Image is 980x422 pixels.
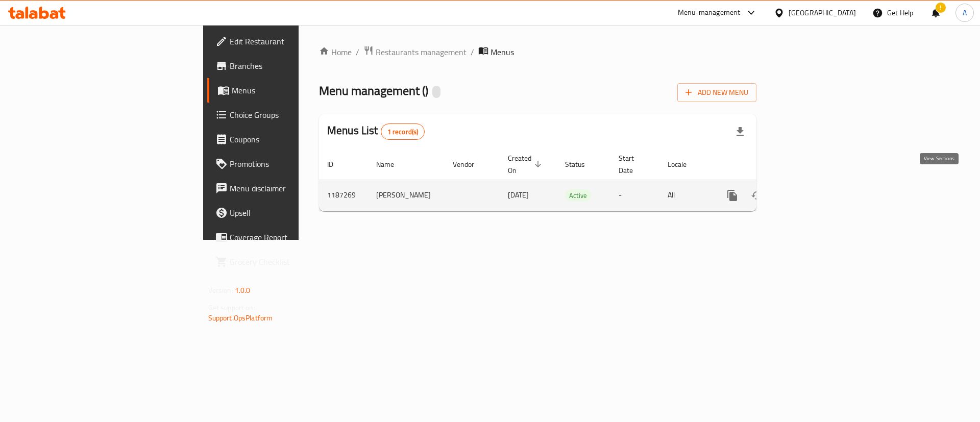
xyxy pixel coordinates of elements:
[720,183,745,208] button: more
[230,256,359,268] span: Grocery Checklist
[319,45,756,59] nav: breadcrumb
[327,158,347,170] span: ID
[363,45,467,59] a: Restaurants management
[712,149,826,180] th: Actions
[207,54,367,78] a: Branches
[207,152,367,176] a: Promotions
[368,180,445,211] td: [PERSON_NAME]
[208,284,233,297] span: Version:
[207,103,367,127] a: Choice Groups
[381,123,425,140] div: Total records count
[668,158,700,170] span: Locale
[745,183,769,208] button: Change Status
[963,7,967,18] span: A
[619,152,647,177] span: Start Date
[319,79,428,102] span: Menu management ( )
[376,158,407,170] span: Name
[565,190,591,202] span: Active
[207,176,367,201] a: Menu disclaimer
[230,231,359,243] span: Coverage Report
[230,133,359,145] span: Coupons
[207,225,367,250] a: Coverage Report
[208,311,273,325] a: Support.OpsPlatform
[685,86,748,99] span: Add New Menu
[207,250,367,274] a: Grocery Checklist
[207,127,367,152] a: Coupons
[565,189,591,202] div: Active
[327,123,425,140] h2: Menus List
[381,127,425,137] span: 1 record(s)
[230,35,359,47] span: Edit Restaurant
[453,158,487,170] span: Vendor
[471,46,474,58] li: /
[230,207,359,219] span: Upsell
[508,188,529,202] span: [DATE]
[677,83,756,102] button: Add New Menu
[508,152,545,177] span: Created On
[491,46,514,58] span: Menus
[565,158,598,170] span: Status
[319,149,826,211] table: enhanced table
[232,84,359,96] span: Menus
[230,109,359,121] span: Choice Groups
[728,119,752,144] div: Export file
[207,78,367,103] a: Menus
[789,7,856,18] div: [GEOGRAPHIC_DATA]
[235,284,251,297] span: 1.0.0
[207,29,367,54] a: Edit Restaurant
[376,46,467,58] span: Restaurants management
[230,60,359,72] span: Branches
[659,180,712,211] td: All
[230,182,359,194] span: Menu disclaimer
[207,201,367,225] a: Upsell
[208,301,255,314] span: Get support on:
[610,180,659,211] td: -
[678,7,741,19] div: Menu-management
[230,158,359,170] span: Promotions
